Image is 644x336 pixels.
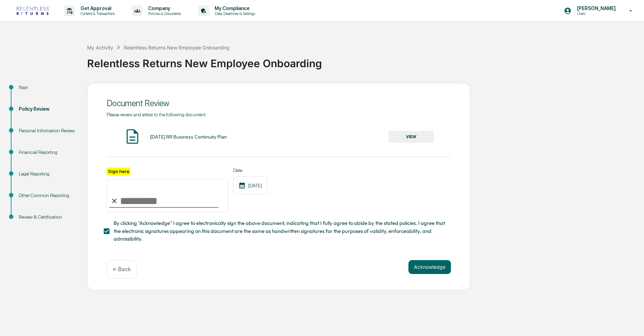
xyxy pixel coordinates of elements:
div: Other Common Reporting [19,192,76,199]
div: Legal Reporting [19,170,76,178]
div: Document Review [107,98,451,108]
div: Relentless Returns New Employee Onboarding [124,45,230,50]
p: My Compliance [209,6,259,11]
p: Policies & Documents [143,11,184,16]
div: Policy Review [19,106,76,113]
div: [DATE] [233,177,267,194]
div: Financial Reporting [19,149,76,156]
p: Users [572,11,619,16]
p: [PERSON_NAME] [572,6,619,11]
span: By clicking "Acknowledge" I agree to electronically sign the above document, indicating that I fu... [114,219,445,243]
button: VIEW [389,131,434,143]
label: Date [233,167,267,173]
div: Start [19,84,76,91]
div: Review & Certification [19,213,76,221]
div: Personal Information Review [19,127,76,134]
p: Data, Deadlines & Settings [209,11,259,16]
p: Company [143,6,184,11]
iframe: Open customer support [622,313,641,332]
img: Document Icon [124,128,141,145]
button: Acknowledge [408,260,451,274]
p: ← Back [113,266,131,273]
label: Sign here [107,167,130,175]
img: logo [17,7,50,15]
p: Get Approval [75,6,118,11]
div: [DATE] RR Business Continuity Plan [150,134,227,140]
div: Relentless Returns New Employee Onboarding [87,52,641,70]
p: Content & Transactions [75,11,118,16]
div: My Activity [87,45,113,50]
span: Please review and attest to the following document. [107,112,207,117]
